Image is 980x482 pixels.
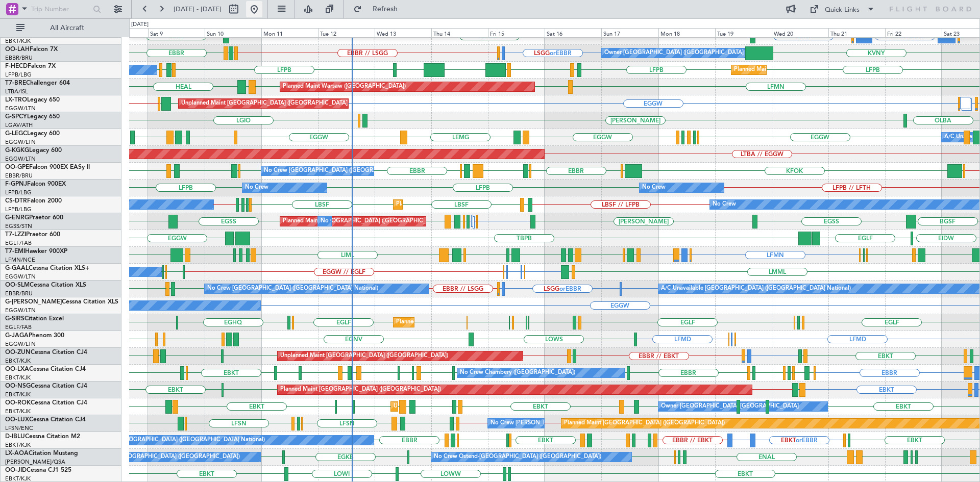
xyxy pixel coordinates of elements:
span: G-JAGA [5,333,29,339]
div: Sat 9 [148,28,205,37]
div: Planned Maint [GEOGRAPHIC_DATA] ([GEOGRAPHIC_DATA]) [280,382,441,397]
span: OO-JID [5,467,27,473]
span: All Aircraft [27,24,108,32]
button: Quick Links [804,1,880,17]
a: D-IBLUCessna Citation M2 [5,434,80,440]
span: G-GAAL [5,265,29,271]
span: OO-ROK [5,400,31,406]
a: G-SIRSCitation Excel [5,316,64,322]
span: T7-EMI [5,248,25,255]
a: EGLF/FAB [5,323,32,331]
a: G-ENRGPraetor 600 [5,215,63,221]
div: No Crew [GEOGRAPHIC_DATA] ([GEOGRAPHIC_DATA] National) [264,163,435,179]
a: [PERSON_NAME]/QSA [5,458,65,466]
a: EBKT/KJK [5,408,31,415]
span: OO-LAH [5,46,30,53]
a: EBBR/BRU [5,290,33,297]
div: No Crew [GEOGRAPHIC_DATA] ([GEOGRAPHIC_DATA] National) [207,281,378,296]
div: Owner [GEOGRAPHIC_DATA]-[GEOGRAPHIC_DATA] [661,399,799,414]
div: Sun 10 [205,28,261,37]
span: G-KGKG [5,147,29,154]
a: EGGW/LTN [5,138,36,146]
span: OO-LXA [5,366,29,372]
span: Refresh [364,6,407,13]
a: G-GAALCessna Citation XLS+ [5,265,89,271]
a: EGSS/STN [5,222,32,230]
a: OO-SLMCessna Citation XLS [5,282,86,288]
a: OO-ROKCessna Citation CJ4 [5,400,87,406]
a: EBKT/KJK [5,37,31,45]
div: No Crew Chambery ([GEOGRAPHIC_DATA]) [460,365,575,380]
div: Tue 12 [318,28,375,37]
div: No Crew [713,197,736,212]
a: G-LEGCLegacy 600 [5,131,60,137]
a: LFMN/NCE [5,256,35,264]
a: G-JAGAPhenom 300 [5,333,64,339]
div: Planned Maint Sofia [396,197,448,212]
a: LFSN/ENC [5,424,33,432]
span: LX-TRO [5,97,27,103]
div: Thu 14 [431,28,488,37]
span: OO-SLM [5,282,30,288]
div: Planned Maint [GEOGRAPHIC_DATA] ([GEOGRAPHIC_DATA]) [396,315,557,330]
div: Tue 19 [715,28,772,37]
span: CS-DTR [5,198,27,204]
span: [DATE] - [DATE] [174,5,222,14]
a: OO-GPEFalcon 900EX EASy II [5,164,90,170]
div: Planned Maint Warsaw ([GEOGRAPHIC_DATA]) [283,79,406,94]
div: No Crew [642,180,666,195]
div: Thu 21 [828,28,885,37]
a: T7-LZZIPraetor 600 [5,232,60,238]
div: Planned Maint [GEOGRAPHIC_DATA] ([GEOGRAPHIC_DATA]) [283,214,444,229]
div: No Crew [321,214,344,229]
a: EGGW/LTN [5,273,36,281]
a: LFPB/LBG [5,71,32,79]
a: EBBR/BRU [5,172,33,180]
a: EGGW/LTN [5,105,36,112]
a: G-SPCYLegacy 650 [5,114,60,120]
span: OO-LUX [5,417,29,423]
a: LFPB/LBG [5,189,32,196]
div: Planned Maint [GEOGRAPHIC_DATA] ([GEOGRAPHIC_DATA]) [734,62,895,78]
a: T7-BREChallenger 604 [5,80,70,86]
a: EBKT/KJK [5,391,31,398]
a: F-GPNJFalcon 900EX [5,181,66,187]
span: G-SIRS [5,316,24,322]
div: Mon 11 [261,28,318,37]
a: EBKT/KJK [5,374,31,382]
input: Trip Number [31,2,90,17]
a: OO-ZUNCessna Citation CJ4 [5,349,87,356]
span: D-IBLU [5,434,25,440]
div: Planned Maint [GEOGRAPHIC_DATA] ([GEOGRAPHIC_DATA]) [564,416,725,431]
div: Unplanned Maint [GEOGRAPHIC_DATA]-[GEOGRAPHIC_DATA] [394,399,558,414]
span: OO-GPE [5,164,29,170]
a: EGLF/FAB [5,239,32,247]
div: Unplanned Maint [GEOGRAPHIC_DATA] ([GEOGRAPHIC_DATA]) [280,348,448,364]
span: G-[PERSON_NAME] [5,299,62,305]
div: Wed 20 [772,28,828,37]
a: EBBR/BRU [5,54,33,62]
a: LX-TROLegacy 650 [5,97,60,103]
div: Sat 16 [545,28,601,37]
div: Sun 17 [601,28,658,37]
span: OO-NSG [5,383,31,389]
a: CS-DTRFalcon 2000 [5,198,62,204]
span: T7-BRE [5,80,26,86]
div: [DATE] [131,20,149,29]
div: No Crew [GEOGRAPHIC_DATA] ([GEOGRAPHIC_DATA] National) [94,433,265,448]
a: LFPB/LBG [5,206,32,213]
a: LX-AOACitation Mustang [5,450,78,456]
a: T7-EMIHawker 900XP [5,248,67,255]
span: G-SPCY [5,114,27,120]
a: EGGW/LTN [5,155,36,163]
a: OO-LAHFalcon 7X [5,46,58,53]
span: F-HECD [5,63,28,69]
div: Fri 22 [885,28,942,37]
div: No Crew Ostend-[GEOGRAPHIC_DATA] ([GEOGRAPHIC_DATA]) [72,449,240,465]
span: T7-LZZI [5,232,26,238]
a: EGGW/LTN [5,307,36,314]
div: Wed 13 [375,28,431,37]
a: F-HECDFalcon 7X [5,63,56,69]
span: G-LEGC [5,131,27,137]
span: F-GPNJ [5,181,27,187]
